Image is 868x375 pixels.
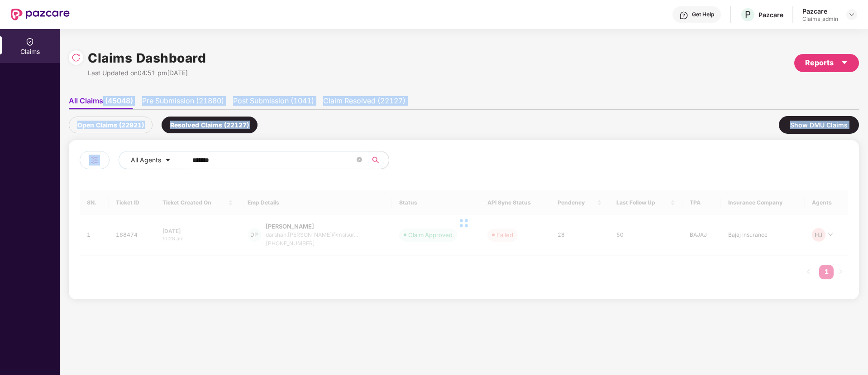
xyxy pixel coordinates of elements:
li: Claim Resolved (22127) [323,96,405,109]
span: All Agents [131,155,161,165]
span: close-circle [357,157,362,162]
div: Pazcare [802,7,838,15]
li: Pre Submission (21880) [142,96,224,109]
span: caret-down [841,59,848,66]
div: Last Updated on 04:51 pm[DATE] [88,68,206,78]
span: caret-down [165,157,171,164]
div: Show DMU Claims [779,116,859,134]
img: New Pazcare Logo [11,9,70,20]
div: Pazcare [758,10,783,19]
span: search [367,156,384,164]
img: svg+xml;base64,PHN2ZyBpZD0iUmVsb2FkLTMyeDMyIiB4bWxucz0iaHR0cDovL3d3dy53My5vcmcvMjAwMC9zdmciIHdpZH... [72,53,81,62]
li: All Claims (45048) [69,96,133,109]
div: Open Claims (22921) [69,117,153,133]
img: svg+xml;base64,PHN2ZyBpZD0iSGVscC0zMngzMiIgeG1sbnM9Imh0dHA6Ly93d3cudzMub3JnLzIwMDAvc3ZnIiB3aWR0aD... [679,11,688,20]
div: Claims_admin [802,15,838,23]
span: close-circle [357,156,362,165]
h1: Claims Dashboard [88,48,206,68]
button: All Agentscaret-down [119,151,191,169]
img: svg+xml;base64,PHN2ZyBpZD0iRHJvcGRvd24tMzJ4MzIiIHhtbG5zPSJodHRwOi8vd3d3LnczLm9yZy8yMDAwL3N2ZyIgd2... [848,11,855,18]
div: Reports [805,57,848,68]
li: Post Submission (1041) [233,96,314,109]
img: svg+xml;base64,PHN2ZyBpZD0iQ2xhaW0iIHhtbG5zPSJodHRwOi8vd3d3LnczLm9yZy8yMDAwL3N2ZyIgd2lkdGg9IjIwIi... [25,37,34,46]
span: P [745,9,751,20]
button: search [367,151,389,169]
div: Resolved Claims (22127) [162,117,258,133]
div: Get Help [692,11,714,18]
img: svg+xml;base64,PHN2ZyB4bWxucz0iaHR0cDovL3d3dy53My5vcmcvMjAwMC9zdmciIHdpZHRoPSIyNCIgaGVpZ2h0PSIyNC... [89,155,100,166]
